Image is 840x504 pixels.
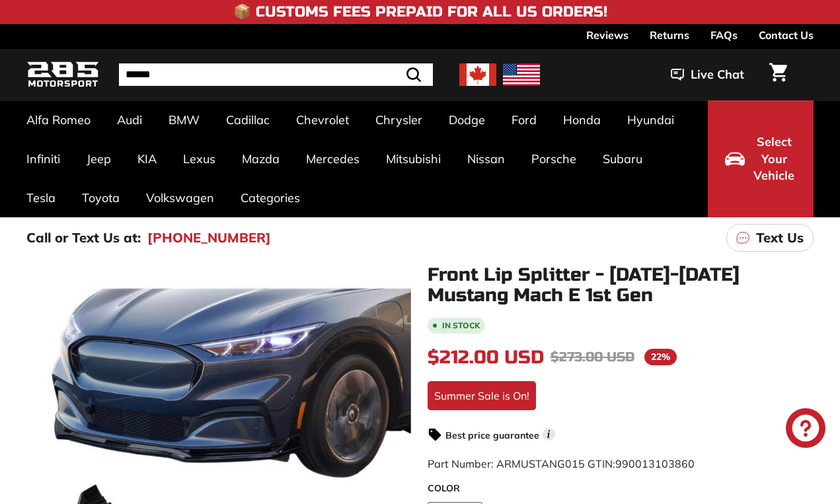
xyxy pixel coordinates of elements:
[518,139,590,178] a: Porsche
[710,24,738,46] a: FAQs
[119,63,433,86] input: Search
[761,52,795,97] a: Cart
[586,24,629,46] a: Reviews
[543,428,555,441] span: i
[428,457,695,470] span: Part Number: ARMUSTANG015 GTIN:
[726,224,814,252] a: Text Us
[73,139,124,178] a: Jeep
[454,139,518,178] a: Nissan
[644,349,677,365] span: 22%
[213,100,283,139] a: Cadillac
[445,429,539,441] strong: Best price guarantee
[26,59,99,90] img: Logo_285_Motorsport_areodynamics_components
[428,482,814,495] label: COLOR
[756,228,804,248] p: Text Us
[124,139,170,178] a: KIA
[104,100,155,139] a: Audi
[436,100,498,139] a: Dodge
[428,381,536,410] div: Summer Sale is On!
[26,228,141,248] p: Call or Text Us at:
[13,178,69,217] a: Tesla
[13,139,73,178] a: Infiniti
[650,24,689,46] a: Returns
[551,349,634,365] span: $273.00 USD
[615,457,695,470] span: 990013103860
[590,139,656,178] a: Subaru
[428,265,814,306] h1: Front Lip Splitter - [DATE]-[DATE] Mustang Mach E 1st Gen
[691,66,744,83] span: Live Chat
[133,178,227,217] a: Volkswagen
[654,58,761,91] button: Live Chat
[550,100,614,139] a: Honda
[428,346,544,369] span: $212.00 USD
[293,139,373,178] a: Mercedes
[147,228,271,248] a: [PHONE_NUMBER]
[759,24,814,46] a: Contact Us
[229,139,293,178] a: Mazda
[69,178,133,217] a: Toyota
[614,100,687,139] a: Hyundai
[442,322,480,330] b: In stock
[227,178,313,217] a: Categories
[782,408,829,451] inbox-online-store-chat: Shopify online store chat
[373,139,454,178] a: Mitsubishi
[708,100,814,217] button: Select Your Vehicle
[233,4,607,20] h4: 📦 Customs Fees Prepaid for All US Orders!
[170,139,229,178] a: Lexus
[362,100,436,139] a: Chrysler
[498,100,550,139] a: Ford
[283,100,362,139] a: Chevrolet
[751,133,796,184] span: Select Your Vehicle
[13,100,104,139] a: Alfa Romeo
[155,100,213,139] a: BMW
